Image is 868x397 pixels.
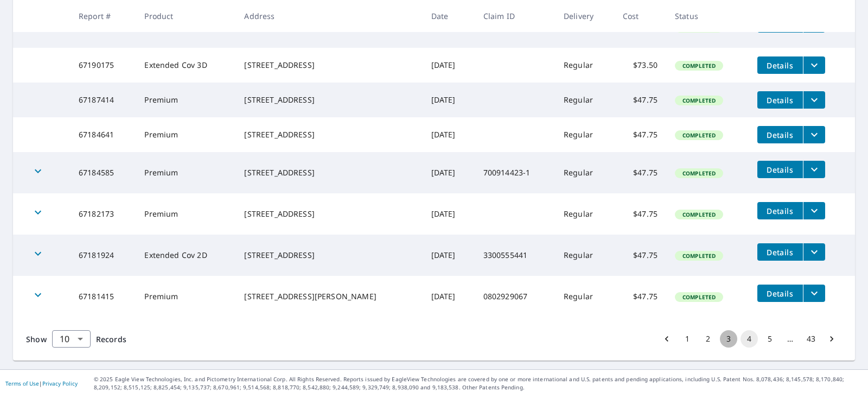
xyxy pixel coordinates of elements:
[244,291,413,302] div: [STREET_ADDRESS][PERSON_NAME]
[614,152,666,193] td: $47.75
[764,288,796,299] span: Details
[423,83,475,117] td: [DATE]
[555,276,614,317] td: Regular
[614,276,666,317] td: $47.75
[676,131,722,139] span: Completed
[761,330,778,348] button: Go to page 5
[803,161,825,178] button: filesDropdownBtn-67184585
[52,324,91,354] div: 10
[136,235,235,276] td: Extended Cov 2D
[423,48,475,83] td: [DATE]
[823,330,840,348] button: Go to next page
[96,334,126,344] span: Records
[244,60,413,71] div: [STREET_ADDRESS]
[70,48,136,83] td: 67190175
[757,243,803,261] button: detailsBtn-67181924
[136,48,235,83] td: Extended Cov 3D
[614,117,666,152] td: $47.75
[475,276,555,317] td: 0802929067
[803,91,825,109] button: filesDropdownBtn-67187414
[244,167,413,178] div: [STREET_ADDRESS]
[614,48,666,83] td: $73.50
[244,129,413,140] div: [STREET_ADDRESS]
[5,380,39,387] a: Terms of Use
[475,235,555,276] td: 3300555441
[42,380,78,387] a: Privacy Policy
[757,91,803,109] button: detailsBtn-67187414
[555,83,614,117] td: Regular
[52,330,91,348] div: Show 10 records
[70,276,136,317] td: 67181415
[764,206,796,216] span: Details
[803,285,825,302] button: filesDropdownBtn-67181415
[244,250,413,261] div: [STREET_ADDRESS]
[764,60,796,71] span: Details
[26,334,47,344] span: Show
[423,276,475,317] td: [DATE]
[5,380,78,387] p: |
[70,152,136,193] td: 67184585
[676,97,722,104] span: Completed
[741,330,758,348] button: page 4
[757,126,803,143] button: detailsBtn-67184641
[699,330,717,348] button: Go to page 2
[764,165,796,175] span: Details
[803,202,825,219] button: filesDropdownBtn-67182173
[70,117,136,152] td: 67184641
[803,243,825,261] button: filesDropdownBtn-67181924
[676,211,722,218] span: Completed
[782,333,799,344] div: …
[614,193,666,235] td: $47.75
[70,235,136,276] td: 67181924
[757,202,803,219] button: detailsBtn-67182173
[423,193,475,235] td: [DATE]
[136,276,235,317] td: Premium
[757,285,803,302] button: detailsBtn-67181415
[803,126,825,143] button: filesDropdownBtn-67184641
[555,235,614,276] td: Regular
[679,330,696,348] button: Go to page 1
[757,161,803,178] button: detailsBtn-67184585
[656,330,842,348] nav: pagination navigation
[136,83,235,117] td: Premium
[555,152,614,193] td: Regular
[764,130,796,140] span: Details
[614,235,666,276] td: $47.75
[720,330,737,348] button: Go to page 3
[676,62,722,70] span: Completed
[70,83,136,117] td: 67187414
[70,193,136,235] td: 67182173
[803,56,825,74] button: filesDropdownBtn-67190175
[423,117,475,152] td: [DATE]
[676,252,722,260] span: Completed
[244,94,413,105] div: [STREET_ADDRESS]
[614,83,666,117] td: $47.75
[676,169,722,177] span: Completed
[802,330,820,348] button: Go to page 43
[136,152,235,193] td: Premium
[764,247,796,257] span: Details
[423,152,475,193] td: [DATE]
[764,95,796,105] span: Details
[244,209,413,219] div: [STREET_ADDRESS]
[136,117,235,152] td: Premium
[757,56,803,74] button: detailsBtn-67190175
[676,293,722,301] span: Completed
[555,117,614,152] td: Regular
[555,193,614,235] td: Regular
[555,48,614,83] td: Regular
[658,330,675,348] button: Go to previous page
[94,375,863,392] p: © 2025 Eagle View Technologies, Inc. and Pictometry International Corp. All Rights Reserved. Repo...
[136,193,235,235] td: Premium
[423,235,475,276] td: [DATE]
[475,152,555,193] td: 700914423-1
